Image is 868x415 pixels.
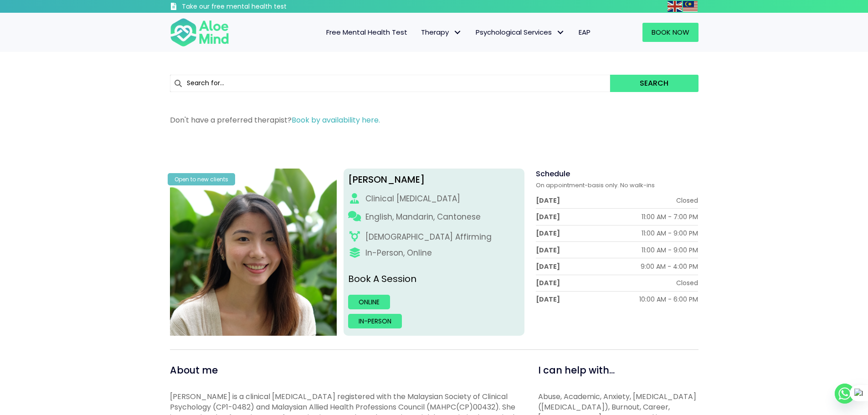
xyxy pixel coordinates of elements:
a: TherapyTherapy: submenu [414,23,469,42]
div: 11:00 AM - 7:00 PM [642,212,698,221]
span: EAP [579,27,591,37]
nav: Menu [241,23,597,42]
div: 11:00 AM - 9:00 PM [642,229,698,238]
div: 11:00 AM - 9:00 PM [642,246,698,255]
a: Free Mental Health Test [319,23,414,42]
span: Therapy: submenu [451,26,464,39]
div: Closed [676,278,698,287]
a: Book Now [642,23,699,42]
a: Psychological ServicesPsychological Services: submenu [469,23,572,42]
div: [DATE] [536,196,560,205]
span: About me [170,364,218,377]
span: Free Mental Health Test [326,27,407,37]
span: I can help with... [538,364,615,377]
a: Malay [683,1,699,11]
h3: Take our free mental health test [182,2,335,11]
span: Psychological Services [476,27,565,37]
span: Therapy [421,27,462,37]
div: [DEMOGRAPHIC_DATA] Affirming [365,231,492,243]
img: en [668,1,682,12]
a: Online [348,295,390,309]
input: Search for... [170,75,611,92]
span: On appointment-basis only. No walk-ins [536,181,655,190]
a: Whatsapp [835,384,855,404]
p: English, Mandarin, Cantonese [365,211,481,223]
div: Closed [676,196,698,205]
div: [DATE] [536,278,560,287]
a: Take our free mental health test [170,2,335,13]
img: Peggy Clin Psych [170,169,337,336]
div: [DATE] [536,295,560,304]
span: Book Now [652,27,689,37]
a: Book by availability here. [292,115,380,125]
div: Clinical [MEDICAL_DATA] [365,193,460,205]
div: Open to new clients [168,173,235,185]
div: [DATE] [536,229,560,238]
div: [DATE] [536,246,560,255]
img: ms [683,1,698,12]
span: Schedule [536,169,570,179]
button: Search [610,75,698,92]
div: In-Person, Online [365,247,432,259]
a: EAP [572,23,597,42]
a: In-person [348,314,402,328]
img: Aloe mind Logo [170,17,229,47]
div: [DATE] [536,212,560,221]
div: 9:00 AM - 4:00 PM [641,262,698,271]
div: [PERSON_NAME] [348,173,520,186]
p: Book A Session [348,272,520,286]
a: English [668,1,683,11]
span: Psychological Services: submenu [554,26,567,39]
div: [DATE] [536,262,560,271]
p: Don't have a preferred therapist? [170,115,699,125]
div: 10:00 AM - 6:00 PM [639,295,698,304]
